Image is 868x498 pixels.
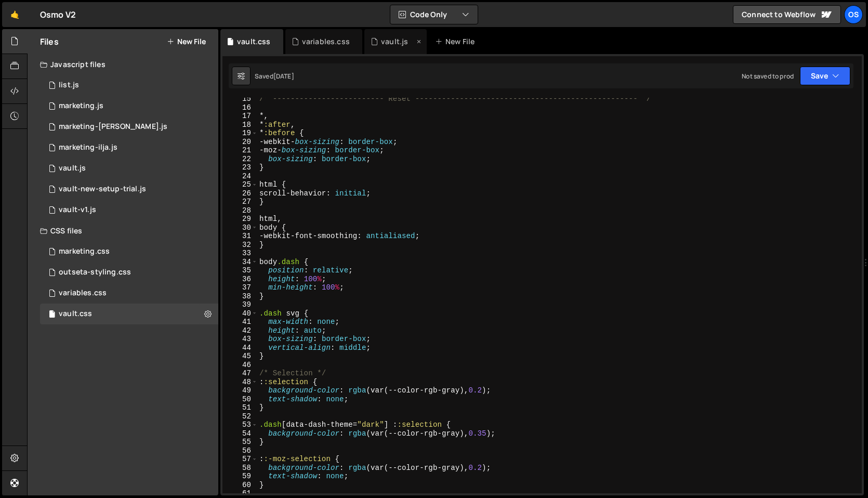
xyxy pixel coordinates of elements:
[800,67,850,85] button: Save
[222,438,258,447] div: 55
[222,129,258,138] div: 19
[222,369,258,378] div: 47
[222,198,258,206] div: 27
[59,81,79,90] div: list.js
[435,36,479,47] div: New File
[222,275,258,284] div: 36
[40,262,218,283] div: 16596/45156.css
[59,309,92,319] div: vault.css
[844,5,863,24] a: Os
[255,72,294,81] div: Saved
[222,292,258,301] div: 38
[222,258,258,267] div: 34
[222,309,258,318] div: 40
[59,289,107,298] div: variables.css
[222,472,258,481] div: 59
[222,112,258,121] div: 17
[59,122,167,132] div: marketing-[PERSON_NAME].js
[302,36,350,47] div: variables.css
[222,163,258,172] div: 23
[40,137,218,158] div: 16596/45423.js
[222,412,258,421] div: 52
[733,5,841,24] a: Connect to Webflow
[222,447,258,455] div: 56
[222,352,258,361] div: 45
[390,5,478,24] button: Code Only
[381,36,408,47] div: vault.js
[222,180,258,189] div: 25
[222,344,258,352] div: 44
[40,75,218,96] div: 16596/45151.js
[40,283,218,304] div: 16596/45154.css
[222,300,258,309] div: 39
[222,249,258,258] div: 33
[222,464,258,473] div: 58
[222,224,258,232] div: 30
[28,220,218,241] div: CSS files
[222,241,258,250] div: 32
[40,158,218,179] div: 16596/45133.js
[222,429,258,438] div: 54
[59,164,86,173] div: vault.js
[222,386,258,395] div: 49
[222,283,258,292] div: 37
[222,395,258,404] div: 50
[222,146,258,155] div: 21
[222,403,258,412] div: 51
[59,247,110,256] div: marketing.css
[40,241,218,262] div: 16596/45446.css
[222,189,258,198] div: 26
[222,326,258,335] div: 42
[222,481,258,490] div: 60
[40,116,218,137] div: 16596/45424.js
[222,172,258,181] div: 24
[222,455,258,464] div: 57
[222,335,258,344] div: 43
[40,304,218,324] div: 16596/45153.css
[40,200,218,220] div: 16596/45132.js
[59,143,117,152] div: marketing-ilja.js
[222,155,258,164] div: 22
[40,36,59,47] h2: Files
[59,205,96,215] div: vault-v1.js
[742,72,794,81] div: Not saved to prod
[222,361,258,370] div: 46
[40,179,218,200] div: 16596/45152.js
[2,2,28,27] a: 🤙
[59,268,131,277] div: outseta-styling.css
[59,101,103,111] div: marketing.js
[222,215,258,224] div: 29
[28,54,218,75] div: Javascript files
[222,206,258,215] div: 28
[167,37,206,46] button: New File
[222,378,258,387] div: 48
[222,421,258,429] div: 53
[222,138,258,147] div: 20
[222,489,258,498] div: 61
[59,185,146,194] div: vault-new-setup-trial.js
[40,8,76,21] div: Osmo V2
[222,103,258,112] div: 16
[273,72,294,81] div: [DATE]
[222,318,258,326] div: 41
[222,121,258,129] div: 18
[222,95,258,103] div: 15
[237,36,270,47] div: vault.css
[40,96,218,116] div: 16596/45422.js
[222,232,258,241] div: 31
[222,266,258,275] div: 35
